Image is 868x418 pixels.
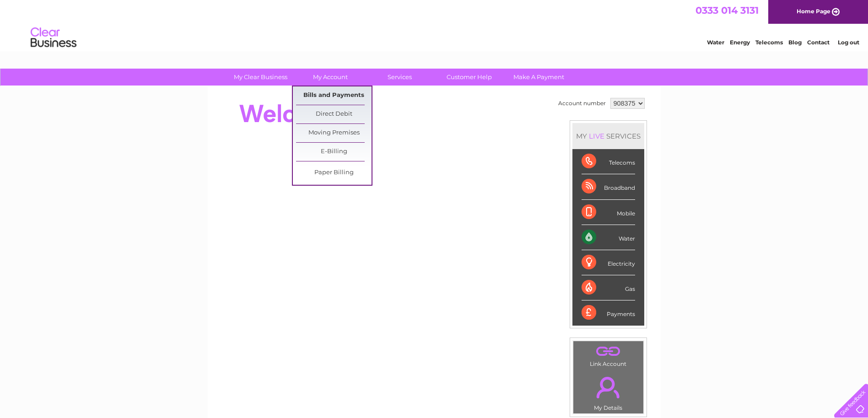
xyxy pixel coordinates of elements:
[292,69,368,86] a: My Account
[556,96,608,111] td: Account number
[838,39,859,46] a: Log out
[296,86,372,105] a: Bills and Payments
[582,250,635,275] div: Electricity
[582,200,635,225] div: Mobile
[730,39,750,46] a: Energy
[582,275,635,300] div: Gas
[707,39,724,46] a: Water
[431,69,507,86] a: Customer Help
[573,369,644,414] td: My Details
[695,5,759,16] a: 0333 014 3131
[296,164,372,182] a: Paper Billing
[755,39,783,46] a: Telecoms
[582,225,635,250] div: Water
[296,105,372,123] a: Direct Debit
[573,341,644,370] td: Link Account
[582,174,635,199] div: Broadband
[572,123,644,149] div: MY SERVICES
[296,124,372,142] a: Moving Premises
[576,371,641,403] a: .
[501,69,577,86] a: Make A Payment
[30,24,77,52] img: logo.png
[582,149,635,174] div: Telecoms
[223,69,298,86] a: My Clear Business
[218,5,651,44] div: Clear Business is a trading name of Verastar Limited (registered in [GEOGRAPHIC_DATA] No. 3667643...
[807,39,830,46] a: Contact
[587,132,606,140] div: LIVE
[788,39,802,46] a: Blog
[296,143,372,161] a: E-Billing
[576,343,641,359] a: .
[582,300,635,325] div: Payments
[362,69,437,86] a: Services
